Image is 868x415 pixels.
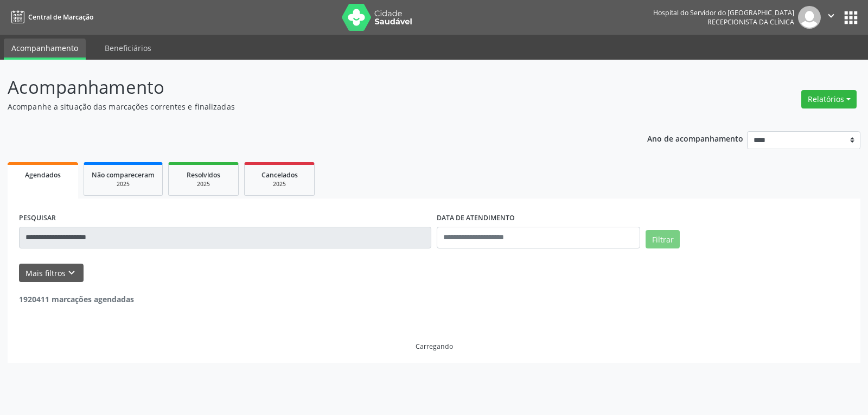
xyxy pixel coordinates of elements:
img: img [798,6,821,29]
span: Cancelados [261,170,298,180]
a: Acompanhamento [4,39,86,60]
button: Mais filtroskeyboard_arrow_down [19,264,84,283]
span: Recepcionista da clínica [707,17,794,27]
label: DATA DE ATENDIMENTO [437,210,515,227]
p: Ano de acompanhamento [647,131,743,145]
button: Relatórios [801,90,857,108]
div: Carregando [416,342,453,351]
p: Acompanhamento [8,74,604,101]
div: Hospital do Servidor do [GEOGRAPHIC_DATA] [653,8,794,17]
a: Beneficiários [97,39,159,58]
p: Acompanhe a situação das marcações correntes e finalizadas [8,101,604,112]
div: 2025 [252,180,307,188]
span: Resolvidos [187,170,220,180]
div: 2025 [92,180,155,188]
button:  [821,6,841,29]
i:  [825,10,837,22]
a: Central de Marcação [8,8,93,26]
strong: 1920411 marcações agendadas [19,294,134,304]
span: Não compareceram [92,170,155,180]
span: Agendados [25,170,61,180]
span: Central de Marcação [28,12,93,22]
label: PESQUISAR [19,210,56,227]
button: Filtrar [646,230,680,248]
button: apps [841,8,860,27]
i: keyboard_arrow_down [66,267,78,279]
div: 2025 [176,180,231,188]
